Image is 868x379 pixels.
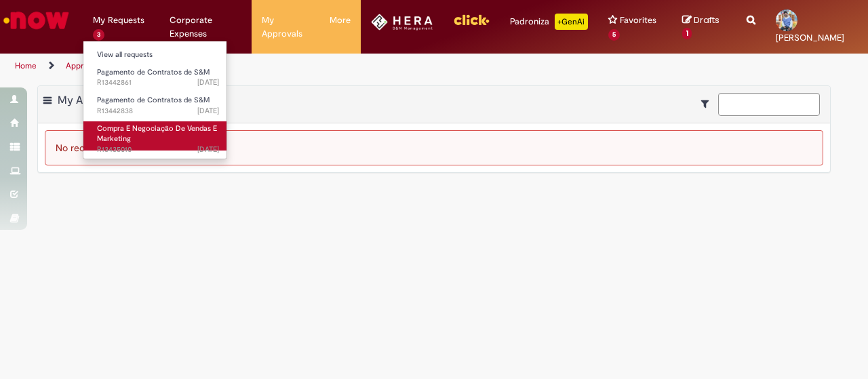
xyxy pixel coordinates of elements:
span: R13442861 [97,77,219,88]
i: Show filters for: Suas Solicitações [701,99,715,108]
a: Approvals [66,60,103,71]
a: Open R13442838 : Pagamento de Contratos de S&M [83,93,233,118]
span: My Requests [93,14,144,27]
span: Compra E Negociação De Vendas E Marketing [97,123,217,144]
span: Pagamento de Contratos de S&M [97,95,210,105]
span: [DATE] [197,144,219,155]
span: R13442838 [97,106,219,117]
ul: My Requests [83,41,227,159]
img: click_logo_yellow_360x200.png [453,9,490,30]
span: [DATE] [197,77,219,87]
span: My Approvals [58,94,123,107]
span: 5 [608,29,620,41]
a: Home [15,60,37,71]
a: Drafts [682,14,726,39]
p: +GenAi [555,14,588,30]
span: Corporate Expenses [170,14,241,41]
a: View all requests [83,47,233,62]
span: Drafts [694,14,719,26]
time: 21/08/2025 09:40:54 [197,144,219,155]
a: Open R13442861 : Pagamento de Contratos de S&M [83,65,233,90]
div: No records in Approval [45,130,823,165]
div: Padroniza [510,14,588,30]
span: My Approvals [262,14,309,41]
img: HeraLogo.png [371,14,433,31]
span: 1 [682,28,692,40]
span: Pagamento de Contratos de S&M [97,67,210,77]
a: Open R13435010 : Compra E Negociação De Vendas E Marketing [83,121,233,151]
span: More [330,14,351,27]
time: 25/08/2025 08:55:35 [197,77,219,87]
span: [DATE] [197,106,219,116]
span: [PERSON_NAME] [776,32,844,43]
img: ServiceNow [1,7,71,34]
span: 3 [93,29,104,41]
span: Favorites [620,14,656,27]
ul: Page breadcrumbs [10,54,568,79]
span: R13435010 [97,144,219,155]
